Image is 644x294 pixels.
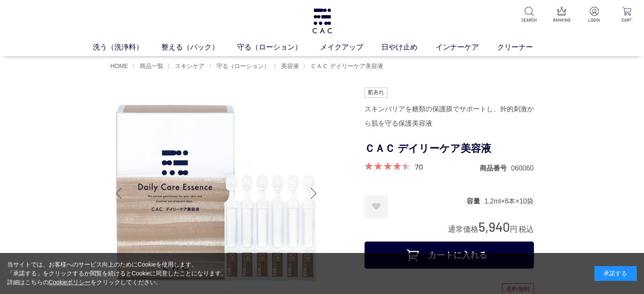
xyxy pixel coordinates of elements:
[281,63,299,69] span: 美容液
[365,88,387,98] img: 肌あれ
[467,197,484,206] dt: 容量
[365,139,534,158] h1: ＣＡＣ デイリーケア美容液
[415,162,423,171] a: 70
[448,225,478,234] span: 通常価格
[616,7,637,23] a: CART
[584,7,605,23] a: LOGIN
[551,17,572,23] p: RANKING
[365,195,388,218] a: お気に入りに登録する
[511,164,533,173] dd: 060060
[49,279,91,286] a: Cookieポリシー
[303,62,385,70] li: 〉
[111,176,127,210] div: Previous slide
[279,63,299,69] a: 美容液
[215,63,270,69] a: 守る（ローション）
[209,62,272,70] li: 〉
[381,42,436,53] a: 日やけ止め
[551,7,572,23] a: RANKING
[484,197,534,206] dd: 1.2ml×6本×10袋
[436,42,497,53] a: インナーケア
[7,260,227,287] div: 当サイトでは、お客様へのサービス向上のためにCookieを使用します。 「承諾する」をクリックするか閲覧を続けるとCookieに同意したことになります。 詳細はこちらの をクリックしてください。
[216,63,270,69] span: 守る（ローション）
[310,63,383,69] span: ＣＡＣ デイリーケア美容液
[480,164,511,173] dt: 商品番号
[510,225,517,234] span: 円
[93,42,161,53] a: 洗う（洗浄料）
[519,17,539,23] p: SEARCH
[478,219,510,234] span: 5,940
[138,63,163,69] a: 商品一覧
[309,63,383,69] a: ＣＡＣ デイリーケア美容液
[519,7,539,23] a: SEARCH
[111,63,128,69] a: HOME
[311,8,333,33] img: logo
[519,225,534,234] span: 税込
[175,63,205,69] span: スキンケア
[584,17,605,23] p: LOGIN
[616,17,637,23] p: CART
[140,63,163,69] span: 商品一覧
[305,176,322,210] div: Next slide
[161,42,237,53] a: 整える（パック）
[173,63,205,69] a: スキンケア
[365,102,534,131] div: スキンバリアを糖類の保護膜でサポートし、外的刺激から肌を守る保護美容液
[274,62,301,70] li: 〉
[594,266,637,281] div: 承諾する
[320,42,381,53] a: メイクアップ
[167,62,207,70] li: 〉
[497,42,551,53] a: クリーナー
[365,242,534,269] button: カートに入れる
[132,62,166,70] li: 〉
[237,42,320,53] a: 守る（ローション）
